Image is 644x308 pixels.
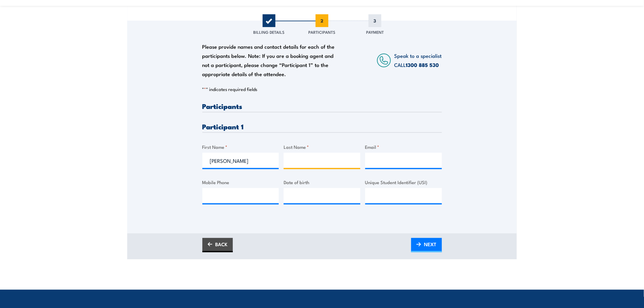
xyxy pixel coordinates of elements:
[316,14,328,27] span: 2
[309,29,336,35] span: Participants
[369,14,381,27] span: 3
[263,14,275,27] span: 1
[284,143,360,150] label: Last Name
[366,29,384,35] span: Payment
[202,123,442,130] h3: Participant 1
[365,143,442,150] label: Email
[411,238,442,252] a: NEXT
[202,179,279,186] label: Mobile Phone
[406,61,439,69] a: 1300 885 530
[394,52,442,68] span: Speak to a specialist CALL
[202,42,341,79] div: Please provide names and contact details for each of the participants below. Note: If you are a b...
[254,29,285,35] span: Billing Details
[202,238,233,252] a: BACK
[284,179,360,186] label: Date of birth
[202,143,279,150] label: First Name
[424,236,437,252] span: NEXT
[202,86,442,92] p: " " indicates required fields
[202,103,442,110] h3: Participants
[365,179,442,186] label: Unique Student Identifier (USI)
